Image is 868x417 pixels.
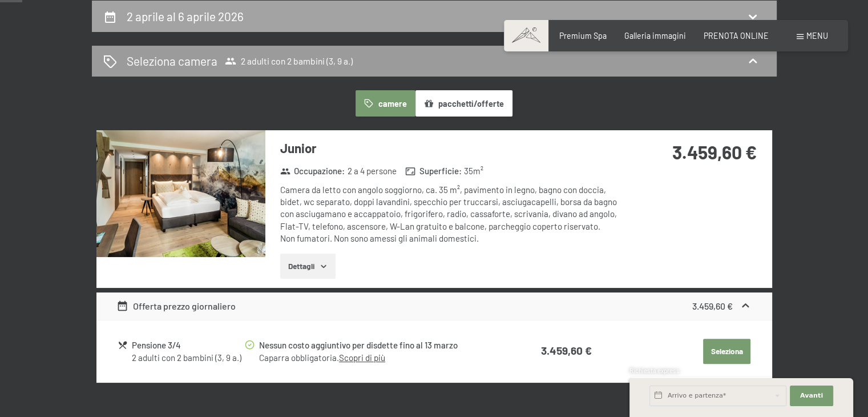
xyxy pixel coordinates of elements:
[800,391,823,400] span: Avanti
[624,31,686,41] a: Galleria immagini
[415,90,512,117] button: pacchetti/offerte
[692,300,733,311] strong: 3.459,60 €
[127,9,244,23] h2: 2 aprile al 6 aprile 2026
[280,139,620,157] h3: Junior
[348,165,397,177] span: 2 a 4 persone
[280,165,345,177] strong: Occupazione :
[339,352,385,363] a: Scopri di più
[132,352,243,364] div: 2 adulti con 2 bambini (3, 9 a.)
[116,299,236,313] div: Offerta prezzo giornaliero
[464,165,483,177] span: 35 m²
[559,31,607,41] a: Premium Spa
[629,367,680,374] span: Richiesta express
[703,339,750,364] button: Seleziona
[790,386,833,406] button: Avanti
[96,130,265,257] img: mss_renderimg.php
[259,339,496,352] div: Nessun costo aggiuntivo per disdette fino al 13 marzo
[405,165,462,177] strong: Superficie :
[541,344,592,357] strong: 3.459,60 €
[96,292,772,320] div: Offerta prezzo giornaliero3.459,60 €
[127,53,217,69] h2: Seleziona camera
[132,339,243,352] div: Pensione 3/4
[259,352,496,364] div: Caparra obbligatoria.
[280,254,336,279] button: Dettagli
[225,55,353,67] span: 2 adulti con 2 bambini (3, 9 a.)
[356,90,415,117] button: camere
[704,31,769,41] a: PRENOTA ONLINE
[672,141,757,163] strong: 3.459,60 €
[280,184,620,244] div: Camera da letto con angolo soggiorno, ca. 35 m², pavimento in legno, bagno con doccia, bidet, wc ...
[806,31,828,41] span: Menu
